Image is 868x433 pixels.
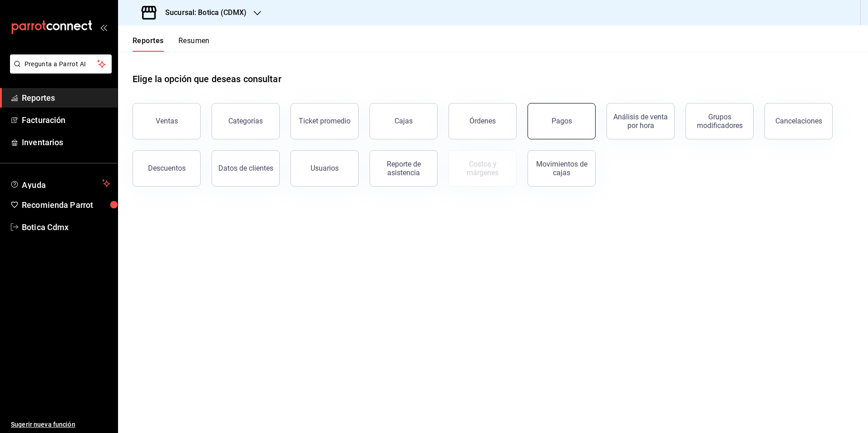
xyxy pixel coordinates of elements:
span: Sugerir nueva función [11,420,110,429]
div: Movimientos de cajas [533,160,590,177]
h3: Sucursal: Botica (CDMX) [158,7,247,18]
span: Ayuda [22,178,99,189]
a: Pregunta a Parrot AI [6,66,112,75]
div: Cajas [395,117,413,125]
span: Reportes [22,92,110,104]
div: Grupos modificadores [691,113,748,130]
button: Datos de clientes [212,150,280,187]
div: Pagos [552,117,572,125]
div: Análisis de venta por hora [612,113,669,130]
button: Pregunta a Parrot AI [10,54,112,74]
span: Recomienda Parrot [22,199,110,211]
div: Ventas [156,117,178,125]
button: Descuentos [133,150,201,187]
div: Usuarios [311,164,339,172]
div: Órdenes [469,117,496,125]
h1: Elige la opción que deseas consultar [133,72,281,86]
button: Cajas [370,103,438,139]
button: Movimientos de cajas [528,150,596,187]
button: Usuarios [291,150,359,187]
button: Reportes [133,36,164,52]
button: Categorías [212,103,280,139]
button: Órdenes [449,103,517,139]
div: Ticket promedio [299,117,350,125]
div: Datos de clientes [218,164,273,172]
div: Categorías [228,117,263,125]
div: Cancelaciones [775,117,822,125]
button: Contrata inventarios para ver este reporte [449,150,517,187]
button: open_drawer_menu [100,24,107,31]
span: Pregunta a Parrot AI [25,59,98,69]
button: Ventas [133,103,201,139]
button: Ticket promedio [291,103,359,139]
span: Inventarios [22,136,110,148]
div: Descuentos [148,164,186,172]
span: Facturación [22,114,110,126]
button: Grupos modificadores [686,103,754,139]
div: Costos y márgenes [454,160,511,177]
div: Reporte de asistencia [375,160,432,177]
span: Botica Cdmx [22,221,110,233]
button: Reporte de asistencia [370,150,438,187]
button: Pagos [528,103,596,139]
button: Análisis de venta por hora [607,103,675,139]
button: Cancelaciones [764,103,833,139]
div: navigation tabs [133,36,210,52]
button: Resumen [178,36,210,52]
